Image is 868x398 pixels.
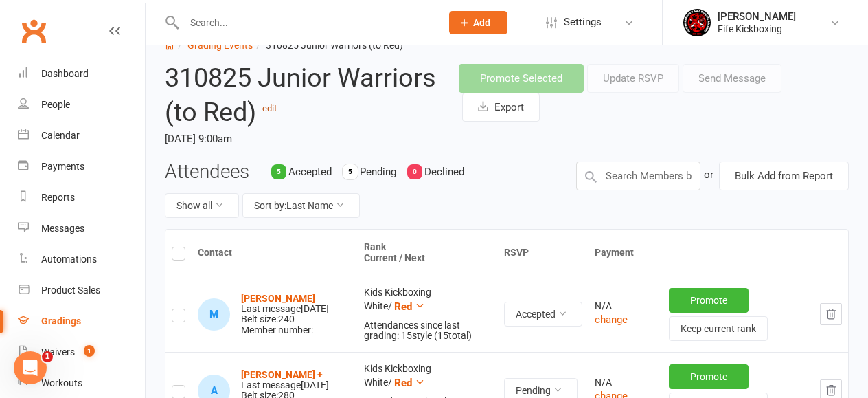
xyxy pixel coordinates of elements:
span: Red [394,300,412,313]
button: Keep current rank [669,316,768,341]
div: Automations [41,254,97,265]
input: Search Members by name [576,162,701,190]
div: Last message [DATE] [241,380,329,390]
button: Promote [669,364,749,389]
div: N/A [595,377,656,388]
div: Calendar [41,130,80,141]
a: Grading Events [187,40,253,51]
div: Workouts [41,377,82,388]
div: 5 [271,164,286,179]
div: Reports [41,192,75,203]
td: Kids Kickboxing White / [358,276,497,352]
img: thumb_image1552605535.png [683,9,711,36]
a: Gradings [18,306,145,337]
button: Accepted [504,302,582,327]
h3: Attendees [165,162,249,183]
button: Export [462,93,540,122]
iframe: Intercom live chat [14,351,47,384]
th: Payment [589,230,848,276]
div: Murray Brown [198,298,230,331]
button: Bulk Add from Report [719,162,849,190]
div: Attendances since last grading: 15 style ( 15 total) [364,320,491,342]
div: 5 [343,164,358,179]
a: Waivers 1 [18,337,145,368]
a: Product Sales [18,275,145,306]
span: Add [473,17,490,28]
div: Payments [41,161,84,172]
a: Dashboard [18,58,145,89]
span: 1 [84,345,95,357]
div: N/A [595,301,656,311]
div: Last message [DATE] [241,304,329,314]
th: Rank Current / Next [358,230,497,276]
button: Add [449,11,507,34]
a: [PERSON_NAME] + [241,369,323,380]
div: [PERSON_NAME] [718,10,796,23]
span: Declined [424,166,464,178]
button: Promote [669,288,749,313]
a: edit [262,103,277,113]
div: 0 [407,164,422,179]
li: 310825 Junior Warriors (to Red) [253,38,403,53]
a: [PERSON_NAME] [241,293,315,304]
th: RSVP [498,230,589,276]
th: Contact [192,230,358,276]
span: Red [394,377,412,389]
span: Accepted [288,166,332,178]
button: change [595,311,628,328]
div: People [41,99,70,110]
a: People [18,89,145,120]
input: Search... [180,13,431,32]
div: or [704,162,713,188]
div: Belt size: 240 Member number: [241,294,329,336]
a: Reports [18,182,145,213]
span: Settings [564,7,602,38]
a: Automations [18,244,145,275]
time: [DATE] 9:00am [165,127,438,151]
span: 1 [42,351,53,362]
h2: 310825 Junior Warriors (to Red) [165,64,438,126]
div: Fife Kickboxing [718,23,796,35]
div: Product Sales [41,285,100,296]
a: Clubworx [16,14,51,48]
div: Waivers [41,346,75,357]
div: Dashboard [41,68,89,79]
div: Messages [41,223,84,234]
a: Calendar [18,120,145,151]
a: Payments [18,151,145,182]
span: Pending [360,166,396,178]
button: Red [394,375,425,391]
button: Red [394,298,425,315]
div: Gradings [41,316,81,327]
a: Messages [18,213,145,244]
button: Show all [165,193,239,218]
button: Sort by:Last Name [242,193,360,218]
